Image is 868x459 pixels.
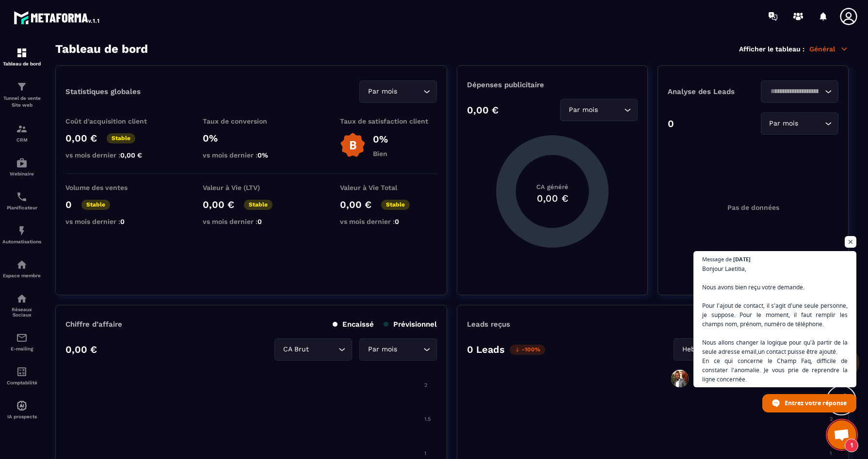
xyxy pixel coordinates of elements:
span: 0,00 € [120,151,142,159]
a: automationsautomationsAutomatisations [2,218,41,252]
div: Search for option [359,338,437,361]
p: Valeur à Vie (LTV) [203,184,300,191]
input: Search for option [399,86,421,97]
p: 0 [668,118,674,129]
p: Analyse des Leads [668,87,753,96]
p: Valeur à Vie Total [340,184,437,191]
span: Par mois [366,344,399,355]
span: 0% [257,151,268,159]
p: Automatisations [2,239,41,244]
img: automations [16,225,28,237]
span: Par mois [566,105,600,115]
p: Prévisionnel [384,320,437,329]
img: formation [16,81,28,93]
div: Ouvrir le chat [827,420,856,449]
p: Afficher le tableau : [739,45,804,53]
p: Volume des ventes [65,184,162,191]
span: Bonjour Laetitia, Nous avons bien reçu votre demande. Pour l'ajout de contact, il s'agit d'une se... [702,264,848,402]
p: vs mois dernier : [203,151,300,159]
p: 0,00 € [340,199,371,210]
span: 0 [257,218,262,225]
p: Espace membre [2,273,41,278]
img: formation [16,47,28,59]
tspan: 2 [830,416,833,422]
p: IA prospects [2,414,41,419]
a: social-networksocial-networkRéseaux Sociaux [2,285,41,325]
span: 1 [845,439,858,452]
p: Tunnel de vente Site web [2,95,41,109]
tspan: 1 [830,450,832,457]
div: Search for option [674,338,756,361]
input: Search for option [767,86,822,97]
a: formationformationCRM [2,116,41,150]
p: Stable [81,200,110,210]
img: scheduler [16,191,28,203]
span: Hebdomadaire [680,344,733,355]
img: b-badge-o.b3b20ee6.svg [340,132,366,158]
span: Entrez votre réponse [785,395,847,412]
p: Dépenses publicitaire [467,80,638,89]
p: vs mois dernier : [65,218,162,225]
p: Webinaire [2,171,41,176]
p: Leads reçus [467,320,510,329]
img: logo [14,9,101,26]
a: automationsautomationsEspace membre [2,252,41,285]
p: 0,00 € [65,344,97,355]
img: email [16,332,28,344]
a: schedulerschedulerPlanificateur [2,184,41,218]
a: automationsautomationsWebinaire [2,150,41,184]
input: Search for option [399,344,421,355]
p: Stable [381,200,410,210]
span: 0 [120,218,125,225]
img: accountant [16,366,28,378]
p: 0,00 € [203,199,234,210]
p: Stable [244,200,273,210]
p: Tableau de bord [2,61,41,66]
p: 0,00 € [467,104,498,116]
img: automations [16,400,28,412]
p: Chiffre d’affaire [65,320,122,329]
p: E-mailing [2,346,41,351]
img: formation [16,123,28,135]
p: Taux de satisfaction client [340,117,437,125]
p: Général [809,45,849,53]
tspan: 1.5 [424,416,431,422]
p: -100% [510,345,545,355]
p: vs mois dernier : [203,218,300,225]
div: Search for option [761,80,838,103]
p: Taux de conversion [203,117,300,125]
p: Stable [107,133,135,143]
input: Search for option [600,105,622,115]
p: 0 [65,199,72,210]
tspan: 1 [424,450,426,457]
img: social-network [16,293,28,304]
h3: Tableau de bord [55,42,148,56]
span: CA Brut [281,344,311,355]
p: Encaissé [333,320,374,329]
p: vs mois dernier : [340,218,437,225]
a: formationformationTunnel de vente Site web [2,74,41,116]
p: Coût d'acquisition client [65,117,162,125]
img: automations [16,157,28,169]
p: 0 Leads [467,344,505,355]
img: automations [16,259,28,270]
div: Search for option [761,112,838,135]
span: 0 [395,218,399,225]
span: [DATE] [733,256,751,262]
p: vs mois dernier : [65,151,162,159]
p: Bien [373,150,388,158]
p: Pas de données [727,204,779,211]
p: CRM [2,137,41,142]
div: Search for option [560,99,638,121]
a: emailemailE-mailing [2,325,41,359]
input: Search for option [311,344,336,355]
a: formationformationTableau de bord [2,40,41,74]
input: Search for option [801,118,822,129]
p: 0% [373,133,388,145]
p: Planificateur [2,205,41,210]
p: Comptabilité [2,380,41,385]
span: Par mois [767,118,801,129]
div: Search for option [359,80,437,103]
span: Par mois [366,86,399,97]
a: accountantaccountantComptabilité [2,359,41,393]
